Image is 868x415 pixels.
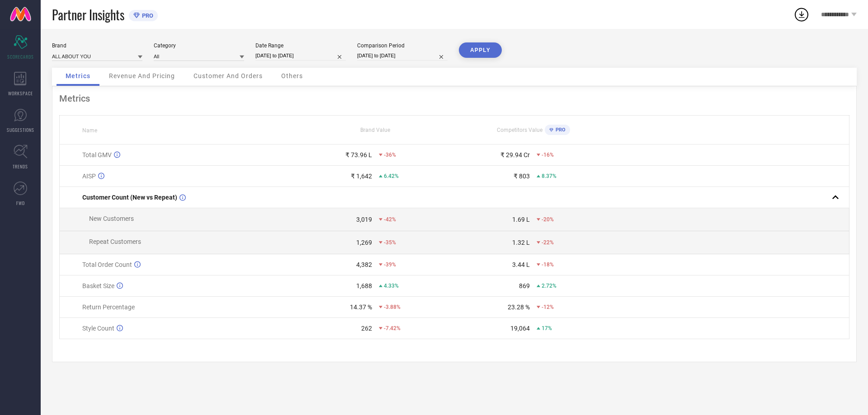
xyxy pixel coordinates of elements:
[512,239,530,246] div: 1.32 L
[519,282,530,289] div: 869
[357,51,448,61] input: Select comparison period
[384,261,396,268] span: -39%
[8,90,33,97] span: WORKSPACE
[66,72,90,79] span: Metrics
[459,42,502,58] button: APPLY
[281,72,303,79] span: Others
[361,325,372,332] div: 262
[512,261,530,268] div: 3.44 L
[512,216,530,223] div: 1.69 L
[793,6,810,23] div: Open download list
[7,126,34,133] span: SUGGESTIONS
[82,261,132,268] span: Total Order Count
[82,282,114,289] span: Basket Size
[154,42,244,49] div: Category
[109,72,175,79] span: Revenue And Pricing
[384,239,396,246] span: -35%
[255,42,346,49] div: Date Range
[350,303,372,311] div: 14.37 %
[542,261,554,268] span: -18%
[82,173,96,180] span: AISP
[16,200,25,206] span: FWD
[52,5,124,24] span: Partner Insights
[356,282,372,289] div: 1,688
[345,151,372,159] div: ₹ 73.96 L
[542,283,557,289] span: 2.72%
[356,216,372,223] div: 3,019
[82,127,97,134] span: Name
[82,194,177,201] span: Customer Count (New vs Repeat)
[542,239,554,246] span: -22%
[140,12,153,19] span: PRO
[384,304,401,310] span: -3.88%
[255,51,346,61] input: Select date range
[542,152,554,158] span: -16%
[351,173,372,180] div: ₹ 1,642
[542,304,554,310] span: -12%
[384,152,396,158] span: -36%
[384,173,399,179] span: 6.42%
[384,216,396,223] span: -42%
[360,127,390,133] span: Brand Value
[356,239,372,246] div: 1,269
[193,72,263,79] span: Customer And Orders
[82,303,135,311] span: Return Percentage
[82,151,112,159] span: Total GMV
[497,127,542,133] span: Competitors Value
[52,42,142,49] div: Brand
[384,283,399,289] span: 4.33%
[510,325,530,332] div: 19,064
[508,303,530,311] div: 23.28 %
[542,173,557,179] span: 8.37%
[384,325,401,331] span: -7.42%
[82,325,114,332] span: Style Count
[553,127,566,133] span: PRO
[89,215,134,222] span: New Customers
[7,53,34,60] span: SCORECARDS
[356,261,372,268] div: 4,382
[542,325,552,331] span: 17%
[59,93,849,104] div: Metrics
[542,216,554,223] span: -20%
[13,163,28,170] span: TRENDS
[357,42,448,49] div: Comparison Period
[514,173,530,180] div: ₹ 803
[500,151,530,159] div: ₹ 29.94 Cr
[89,238,141,245] span: Repeat Customers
